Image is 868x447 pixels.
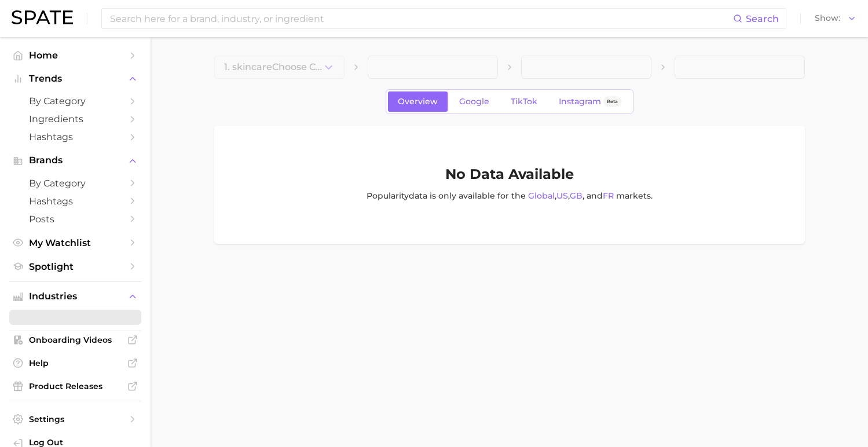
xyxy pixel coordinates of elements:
[559,97,601,107] span: Instagram
[815,15,840,21] span: Show
[367,189,653,202] p: Popularity data is only available for the , , , and market s .
[9,288,141,305] button: Industries
[746,13,779,24] span: Search
[9,378,141,395] a: Product Releases
[29,131,122,142] span: Hashtags
[29,358,122,368] span: Help
[528,190,555,201] a: Global
[109,9,733,28] input: Search here for a brand, industry, or ingredient
[29,381,122,391] span: Product Releases
[9,210,141,228] a: Posts
[556,190,568,201] a: US
[29,50,122,61] span: Home
[9,152,141,169] button: Brands
[9,411,141,428] a: Settings
[29,335,122,345] span: Onboarding Videos
[9,192,141,210] a: Hashtags
[388,91,448,112] a: Overview
[9,46,141,64] a: Home
[29,74,122,84] span: Trends
[29,237,122,248] span: My Watchlist
[9,110,141,128] a: Ingredients
[9,174,141,192] a: by Category
[501,91,547,112] a: TikTok
[29,196,122,207] span: Hashtags
[398,97,438,107] span: Overview
[9,354,141,372] a: Help
[607,97,618,107] span: Beta
[549,91,631,112] a: InstagramBeta
[9,331,141,349] a: Onboarding Videos
[29,261,122,272] span: Spotlight
[29,155,122,166] span: Brands
[29,414,122,424] span: Settings
[812,11,859,26] button: Show
[445,167,574,181] h1: No Data Available
[603,190,614,201] a: FR
[459,97,489,107] span: Google
[511,97,537,107] span: TikTok
[570,190,583,201] a: GB
[214,56,345,79] button: 1. skincareChoose Category
[9,70,141,87] button: Trends
[29,96,122,107] span: by Category
[9,128,141,146] a: Hashtags
[9,234,141,252] a: My Watchlist
[224,62,323,72] span: 1. skincare Choose Category
[29,214,122,225] span: Posts
[9,92,141,110] a: by Category
[12,10,73,24] img: SPATE
[29,113,122,124] span: Ingredients
[29,291,122,302] span: Industries
[29,178,122,189] span: by Category
[449,91,499,112] a: Google
[9,258,141,276] a: Spotlight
